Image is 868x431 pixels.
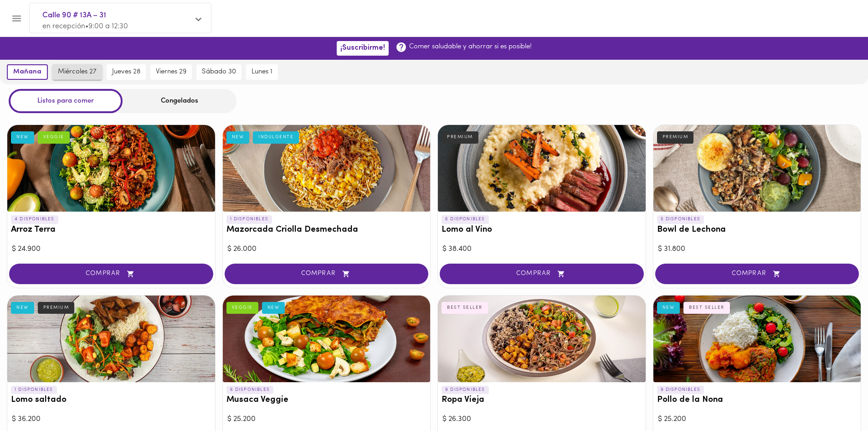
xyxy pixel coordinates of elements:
h3: Lomo saltado [11,395,211,405]
div: Congelados [123,89,236,113]
div: VEGGIE [226,302,258,314]
div: VEGGIE [38,131,70,143]
div: NEW [226,131,250,143]
div: $ 31.800 [658,244,857,254]
p: 6 DISPONIBLES [442,215,489,223]
div: $ 25.200 [658,414,857,425]
p: 5 DISPONIBLES [657,215,704,223]
span: miércoles 27 [58,68,97,76]
span: COMPRAR [236,270,417,278]
span: en recepción • 9:00 a 12:30 [42,23,128,30]
div: $ 24.900 [12,244,211,254]
div: BEST SELLER [683,302,730,314]
button: viernes 29 [150,64,192,80]
button: jueves 28 [107,64,146,80]
div: NEW [657,302,680,314]
h3: Pollo de la Nona [657,395,858,405]
span: Calle 90 # 13A – 31 [42,10,189,21]
iframe: Messagebird Livechat Widget [815,378,859,422]
div: PREMIUM [38,302,75,314]
div: Bowl de Lechona [653,125,861,212]
h3: Ropa Vieja [442,395,642,405]
span: COMPRAR [21,270,202,278]
span: viernes 29 [156,68,186,76]
div: Arroz Terra [7,125,215,212]
span: COMPRAR [667,270,848,278]
div: $ 26.300 [442,414,641,425]
div: NEW [11,131,34,143]
div: $ 38.400 [442,244,641,254]
p: 4 DISPONIBLES [11,215,58,223]
button: COMPRAR [440,264,644,284]
div: $ 26.000 [227,244,426,254]
button: lunes 1 [246,64,278,80]
div: $ 25.200 [227,414,426,425]
h3: Arroz Terra [11,225,211,235]
span: jueves 28 [112,68,140,76]
h3: Lomo al Vino [442,225,642,235]
div: INDULGENTE [253,131,299,143]
p: 1 DISPONIBLES [226,215,272,223]
button: mañana [7,64,48,80]
div: $ 36.200 [12,414,211,425]
div: Listos para comer [9,89,123,113]
div: Mazorcada Criolla Desmechada [223,125,431,212]
h3: Musaca Veggie [226,395,427,405]
span: mañana [13,68,41,76]
span: COMPRAR [451,270,632,278]
button: COMPRAR [9,264,213,284]
button: sábado 30 [196,64,241,80]
p: 1 DISPONIBLES [11,386,57,394]
button: COMPRAR [655,264,859,284]
button: COMPRAR [225,264,429,284]
h3: Bowl de Lechona [657,225,858,235]
div: Pollo de la Nona [653,296,861,382]
div: BEST SELLER [442,302,488,314]
span: sábado 30 [202,68,236,76]
div: Musaca Veggie [223,296,431,382]
div: PREMIUM [442,131,478,143]
div: NEW [262,302,285,314]
div: Lomo saltado [7,296,215,382]
p: 6 DISPONIBLES [226,386,274,394]
div: PREMIUM [657,131,694,143]
p: Comer saludable y ahorrar si es posible! [409,42,532,52]
span: lunes 1 [252,68,272,76]
button: ¡Suscribirme! [337,41,389,55]
button: Menu [5,7,28,30]
div: Lomo al Vino [438,125,646,212]
h3: Mazorcada Criolla Desmechada [226,225,427,235]
p: 9 DISPONIBLES [442,386,489,394]
span: ¡Suscribirme! [340,44,385,52]
p: 9 DISPONIBLES [657,386,704,394]
div: Ropa Vieja [438,296,646,382]
button: miércoles 27 [52,64,102,80]
div: NEW [11,302,34,314]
